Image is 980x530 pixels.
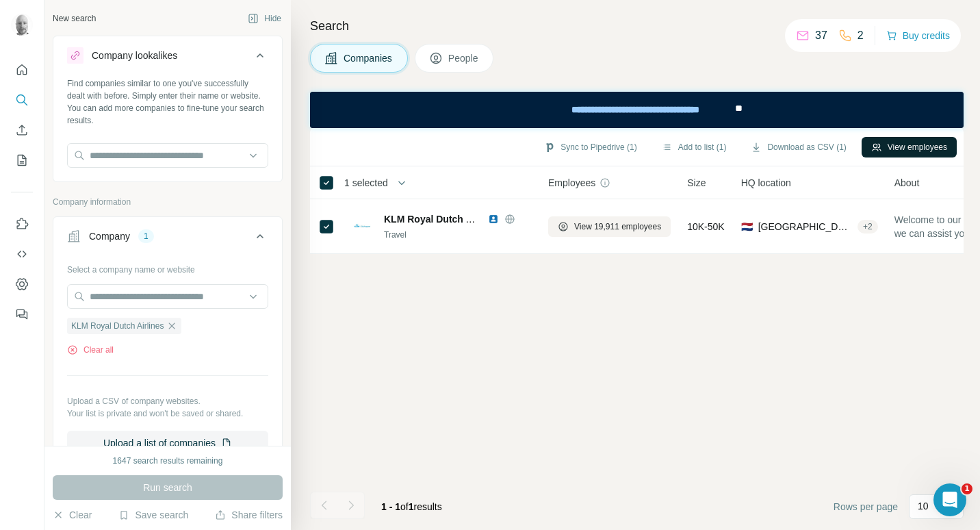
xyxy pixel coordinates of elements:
[67,431,268,455] button: Upload a list of companies
[310,92,964,128] iframe: Banner
[67,395,268,407] p: Upload a CSV of company websites.
[351,216,373,238] img: Logo of KLM Royal Dutch Airlines
[815,27,827,44] p: 37
[534,137,646,157] button: Sync to Pipedrive (1)
[548,216,671,237] button: View 19,911 employees
[118,508,188,522] button: Save search
[933,483,966,516] iframe: Intercom live chat
[113,455,223,467] div: 1647 search results remaining
[381,501,400,512] span: 1 - 1
[11,272,33,296] button: Dashboard
[448,51,480,65] span: People
[652,137,736,157] button: Add to list (1)
[53,196,283,208] p: Company information
[89,229,130,243] div: Company
[741,137,855,157] button: Download as CSV (1)
[344,176,388,190] span: 1 selected
[67,407,268,420] p: Your list is private and won't be saved or shared.
[381,501,442,512] span: results
[11,58,33,82] button: Quick start
[574,220,661,233] span: View 19,911 employees
[834,500,898,514] span: Rows per page
[741,176,791,190] span: HQ location
[384,229,532,241] div: Travel
[215,508,283,522] button: Share filters
[741,220,753,234] span: 🇳🇱
[344,51,394,65] span: Companies
[67,258,268,276] div: Select a company name or website
[238,8,291,29] button: Hide
[918,499,929,513] p: 10
[53,220,282,258] button: Company1
[11,88,33,112] button: Search
[138,230,154,242] div: 1
[53,508,92,522] button: Clear
[11,148,33,173] button: My lists
[962,483,972,494] span: 1
[488,214,499,225] img: LinkedIn logo
[886,26,950,45] button: Buy credits
[384,214,501,225] span: KLM Royal Dutch Airlines
[687,176,706,190] span: Size
[862,137,957,157] button: View employees
[11,14,33,36] img: Avatar
[310,16,964,36] h4: Search
[857,27,864,44] p: 2
[11,118,33,142] button: Enrich CSV
[53,39,282,77] button: Company lookalikes
[11,242,33,266] button: Use Surfe API
[409,501,414,512] span: 1
[894,176,920,190] span: About
[758,220,852,234] span: [GEOGRAPHIC_DATA], [GEOGRAPHIC_DATA]
[53,12,96,25] div: New search
[67,344,114,356] button: Clear all
[92,49,177,62] div: Company lookalikes
[857,220,878,233] div: + 2
[687,220,724,234] span: 10K-50K
[11,302,33,327] button: Feedback
[400,501,409,512] span: of
[11,212,33,236] button: Use Surfe on LinkedIn
[67,77,268,127] div: Find companies similar to one you've successfully dealt with before. Simply enter their name or w...
[71,320,164,332] span: KLM Royal Dutch Airlines
[548,176,595,190] span: Employees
